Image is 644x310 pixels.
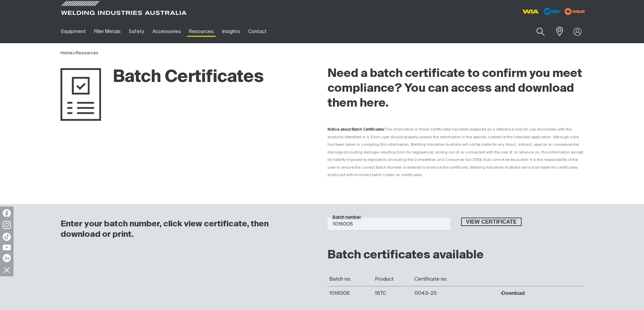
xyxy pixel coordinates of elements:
[61,66,264,88] h1: Batch Certificates
[61,219,310,240] h3: Enter your batch number, click view certificate, then download or print.
[373,272,413,286] th: Product
[520,24,552,39] input: Product name or item number...
[500,290,525,296] button: Download
[125,20,148,43] a: Safety
[3,233,11,241] img: TikTok
[413,272,498,286] th: Certificate no.
[461,218,522,226] button: View certificate
[57,20,90,43] a: Equipment
[90,20,125,43] a: Filler Metals
[148,20,185,43] a: Accessories
[328,272,373,286] th: Batch no.
[373,286,413,300] td: 16TC
[563,6,587,17] img: miller
[529,24,552,39] button: Search products
[3,221,11,229] img: Instagram
[328,128,385,131] strong: Notice about Batch Certificates:
[462,218,521,226] span: View certificate
[1,264,13,276] img: hide socials
[76,51,98,55] a: Resources
[185,20,218,43] a: Resources
[328,248,584,263] h2: Batch certificates available
[3,209,11,217] img: Facebook
[3,245,11,250] img: YouTube
[57,20,455,43] nav: Main
[3,254,11,262] img: LinkedIn
[218,20,244,43] a: Insights
[61,51,73,55] a: Home
[73,51,76,55] span: >
[328,66,584,111] h2: Need a batch certificate to confirm you meet compliance? You can access and download them here.
[413,286,498,300] td: 0043-25
[328,286,373,300] td: 1016006
[244,20,271,43] a: Contact
[328,128,583,177] span: The information in these Certificates has been prepared as a reference only for use exclusively w...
